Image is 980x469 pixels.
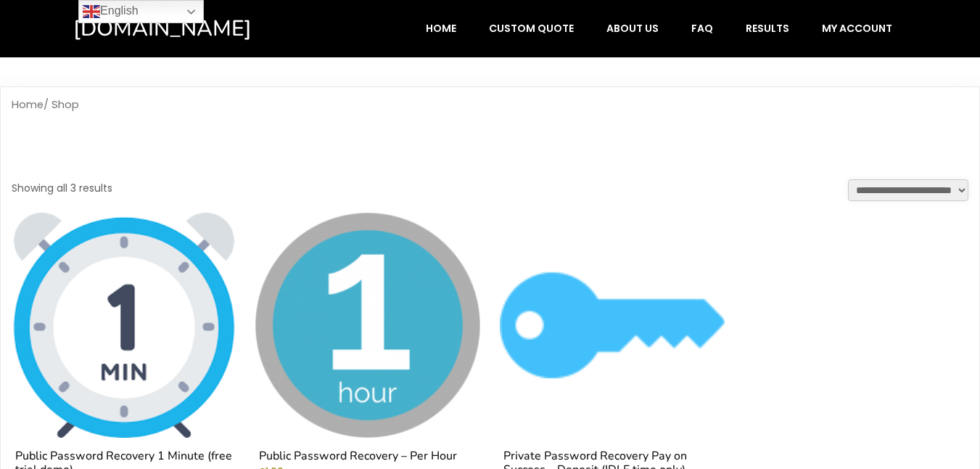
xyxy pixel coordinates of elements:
[822,22,892,35] span: My account
[255,449,480,467] h2: Public Password Recovery – Per Hour
[500,213,725,438] img: Private Password Recovery Pay on Success - Deposit (IDLE time only)
[12,213,236,438] img: Public Password Recovery 1 Minute (free trial demo)
[12,98,968,112] nav: Breadcrumb
[848,179,968,201] select: Shop order
[676,15,728,42] a: FAQ
[426,22,456,35] span: Home
[606,22,659,35] span: About Us
[730,15,804,42] a: Results
[746,22,789,35] span: Results
[691,22,713,35] span: FAQ
[411,15,472,42] a: Home
[591,15,674,42] a: About Us
[807,15,907,42] a: My account
[489,22,574,35] span: Custom Quote
[255,213,480,438] img: Public Password Recovery - Per Hour
[83,3,100,20] img: en
[12,97,44,112] a: Home
[73,15,313,43] a: [DOMAIN_NAME]
[474,15,589,42] a: Custom Quote
[12,123,968,179] h1: Shop
[12,179,112,197] p: Showing all 3 results
[255,213,480,467] a: Public Password Recovery – Per Hour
